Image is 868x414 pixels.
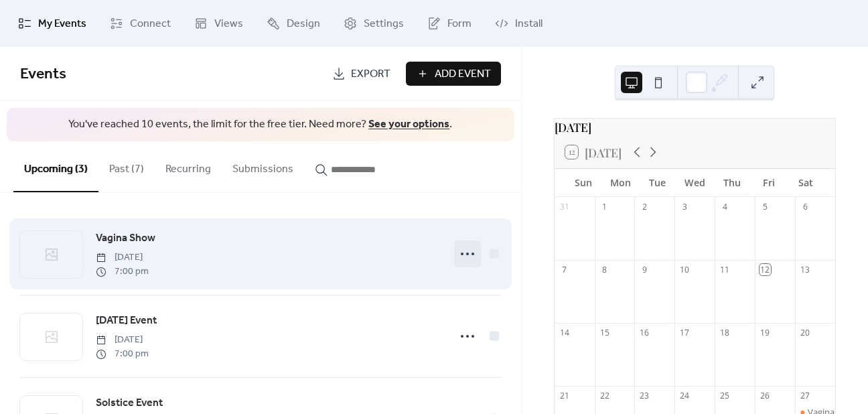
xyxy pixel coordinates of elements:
span: My Events [38,16,86,32]
span: Export [351,66,390,82]
div: Tue [639,169,676,196]
a: Solstice Event [96,395,163,412]
a: Settings [334,5,414,42]
a: Connect [100,5,181,42]
span: Settings [364,16,404,32]
div: Mon [602,169,639,196]
span: You've reached 10 events, the limit for the free tier. Need more? . [20,117,501,132]
div: 3 [679,201,691,212]
div: 15 [599,327,610,338]
span: Design [287,16,320,32]
span: Form [447,16,472,32]
a: My Events [8,5,96,42]
a: Design [257,5,330,42]
a: Vagina Show [96,230,155,247]
span: Events [20,60,66,89]
div: Thu [713,169,750,196]
div: 14 [559,327,570,338]
div: 7 [559,264,570,275]
span: 7:00 pm [96,347,149,361]
span: [DATE] Event [96,313,157,329]
span: [DATE] [96,333,149,347]
div: 17 [679,327,691,338]
div: 4 [719,201,731,212]
a: Form [417,5,482,42]
div: 5 [759,201,771,212]
span: Install [515,16,542,32]
div: Sat [788,169,824,196]
a: [DATE] Event [96,312,157,330]
div: 12 [759,264,771,275]
div: 13 [800,264,811,275]
div: [DATE] [555,119,835,136]
div: 20 [800,327,811,338]
div: 1 [599,201,610,212]
div: Wed [676,169,713,196]
a: Export [322,62,401,86]
div: 25 [719,390,731,401]
button: Upcoming (3) [13,141,98,192]
span: Solstice Event [96,395,163,411]
span: Views [214,16,243,32]
button: Submissions [222,141,304,191]
span: Vagina Show [96,230,155,247]
span: [DATE] [96,251,149,265]
div: 23 [639,390,650,401]
a: Install [485,5,553,42]
div: Sun [565,169,602,196]
div: 16 [639,327,650,338]
div: 21 [559,390,570,401]
div: 8 [599,264,610,275]
div: 31 [559,201,570,212]
div: 9 [639,264,650,275]
div: Fri [750,169,787,196]
div: 24 [679,390,691,401]
a: See your options [368,114,449,135]
button: Past (7) [98,141,155,191]
span: 7:00 pm [96,265,149,279]
span: Connect [130,16,171,32]
div: 27 [800,390,811,401]
button: Recurring [155,141,222,191]
div: 22 [599,390,610,401]
div: 11 [719,264,731,275]
div: 19 [759,327,771,338]
div: 10 [679,264,691,275]
a: Views [184,5,253,42]
div: 6 [800,201,811,212]
div: 18 [719,327,731,338]
div: 2 [639,201,650,212]
div: 26 [759,390,771,401]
